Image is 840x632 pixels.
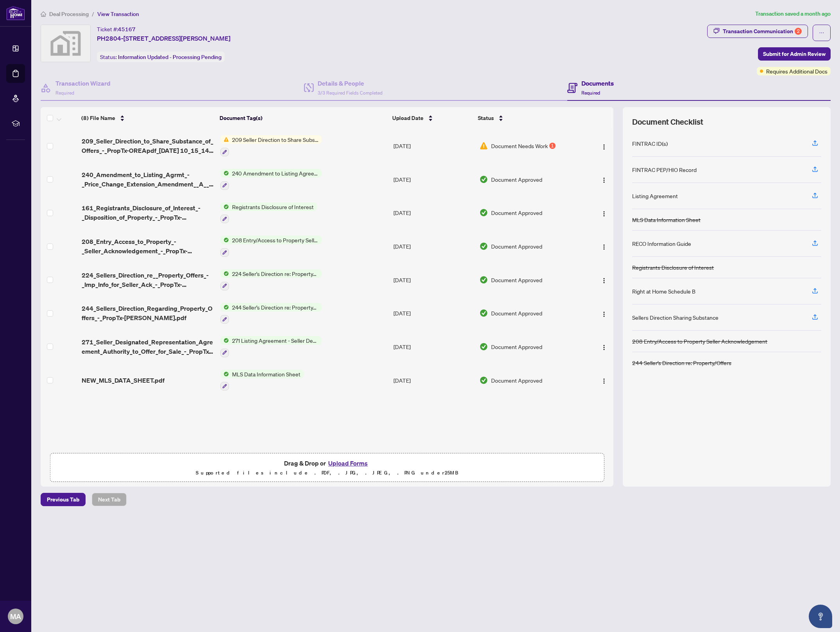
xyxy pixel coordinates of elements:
[475,107,581,129] th: Status
[479,242,488,251] img: Document Status
[479,342,488,351] img: Document Status
[220,269,229,278] img: Status Icon
[55,468,599,478] p: Supported files include .PDF, .JPG, .JPEG, .PNG under 25 MB
[390,129,476,163] td: [DATE]
[491,342,542,351] span: Document Approved
[601,211,607,217] img: Logo
[55,79,111,88] h4: Transaction Wizard
[632,313,718,322] div: Sellers Direction Sharing Substance
[82,170,214,189] span: 240_Amendment_to_Listing_Agrmt_-_Price_Change_Extension_Amendment__A__-_PropTx-[PERSON_NAME].pdf
[390,330,476,363] td: [DATE]
[229,303,322,312] span: 244 Seller’s Direction re: Property/Offers
[758,47,831,61] button: Submit for Admin Review
[392,114,424,122] span: Upload Date
[390,263,476,297] td: [DATE]
[491,242,542,251] span: Document Approved
[389,107,475,129] th: Upload Date
[220,370,229,378] img: Status Icon
[118,26,136,33] span: 45167
[598,240,610,252] button: Logo
[220,202,229,211] img: Status Icon
[632,239,691,248] div: RECO Information Guide
[479,376,488,385] img: Document Status
[41,25,90,62] img: svg%3e
[118,54,222,61] span: Information Updated - Processing Pending
[220,336,322,357] button: Status Icon271 Listing Agreement - Seller Designated Representation Agreement Authority to Offer ...
[632,358,731,367] div: 244 Seller’s Direction re: Property/Offers
[755,9,831,18] article: Transaction saved a month ago
[390,297,476,330] td: [DATE]
[795,28,802,35] div: 2
[220,202,317,224] button: Status IconRegistrants Disclosure of Interest
[92,9,94,18] li: /
[82,136,214,155] span: 209_Seller_Direction_to_Share_Substance_of_Offers_-_PropTx-OREApdf_[DATE] 10_15_14 - Updated.pdf
[598,140,610,152] button: Logo
[50,453,604,482] span: Drag & Drop orUpload FormsSupported files include .PDF, .JPG, .JPEG, .PNG under25MB
[632,192,678,200] div: Listing Agreement
[220,269,322,290] button: Status Icon224 Seller's Direction re: Property/Offers - Important Information for Seller Acknowle...
[97,34,231,43] span: PH2804-[STREET_ADDRESS][PERSON_NAME]
[318,90,382,96] span: 3/3 Required Fields Completed
[598,374,610,387] button: Logo
[390,229,476,263] td: [DATE]
[6,6,25,20] img: logo
[326,458,370,468] button: Upload Forms
[97,11,139,18] span: View Transaction
[220,135,322,156] button: Status Icon209 Seller Direction to Share Substance of Offers
[707,25,808,38] button: Transaction Communication2
[41,11,46,17] span: home
[220,303,322,324] button: Status Icon244 Seller’s Direction re: Property/Offers
[491,276,542,284] span: Document Approved
[82,304,214,322] span: 244_Sellers_Direction_Regarding_Property_Offers_-_PropTx-[PERSON_NAME].pdf
[601,244,607,250] img: Logo
[390,363,476,397] td: [DATE]
[491,208,542,217] span: Document Approved
[229,370,304,378] span: MLS Data Information Sheet
[82,270,214,289] span: 224_Sellers_Direction_re__Property_Offers_-_Imp_Info_for_Seller_Ack_-_PropTx-[PERSON_NAME].pdf
[549,143,556,149] div: 1
[491,141,548,150] span: Document Needs Work
[601,144,607,150] img: Logo
[229,202,317,211] span: Registrants Disclosure of Interest
[318,79,382,88] h4: Details & People
[491,376,542,385] span: Document Approved
[766,67,827,75] span: Requires Additional Docs
[78,107,216,129] th: (8) File Name
[229,269,322,278] span: 224 Seller's Direction re: Property/Offers - Important Information for Seller Acknowledgement
[229,236,322,244] span: 208 Entry/Access to Property Seller Acknowledgement
[598,173,610,186] button: Logo
[390,163,476,196] td: [DATE]
[220,303,229,312] img: Status Icon
[601,278,607,284] img: Logo
[49,11,89,18] span: Deal Processing
[601,378,607,384] img: Logo
[491,309,542,317] span: Document Approved
[581,90,600,96] span: Required
[81,114,115,122] span: (8) File Name
[581,79,614,88] h4: Documents
[229,169,322,177] span: 240 Amendment to Listing Agreement - Authority to Offer for Sale Price Change/Extension/Amendment(s)
[598,206,610,219] button: Logo
[479,175,488,184] img: Document Status
[220,336,229,345] img: Status Icon
[220,169,229,177] img: Status Icon
[632,287,695,295] div: Right at Home Schedule B
[10,611,21,622] span: MA
[284,458,370,468] span: Drag & Drop or
[632,139,668,148] div: FINTRAC ID(s)
[479,309,488,317] img: Document Status
[229,135,322,144] span: 209 Seller Direction to Share Substance of Offers
[598,340,610,353] button: Logo
[82,337,214,356] span: 271_Seller_Designated_Representation_Agreement_Authority_to_Offer_for_Sale_-_PropTx-[PERSON_NAME]...
[220,169,322,190] button: Status Icon240 Amendment to Listing Agreement - Authority to Offer for Sale Price Change/Extensio...
[220,135,229,144] img: Status Icon
[632,215,701,224] div: MLS Data Information Sheet
[632,116,703,127] span: Document Checklist
[47,493,79,506] span: Previous Tab
[819,30,824,36] span: ellipsis
[216,107,389,129] th: Document Tag(s)
[479,141,488,150] img: Document Status
[723,25,802,38] div: Transaction Communication
[82,203,214,222] span: 161_Registrants_Disclosure_of_Interest_-_Disposition_of_Property_-_PropTx-[PERSON_NAME] 36 EXECUT...
[41,493,86,506] button: Previous Tab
